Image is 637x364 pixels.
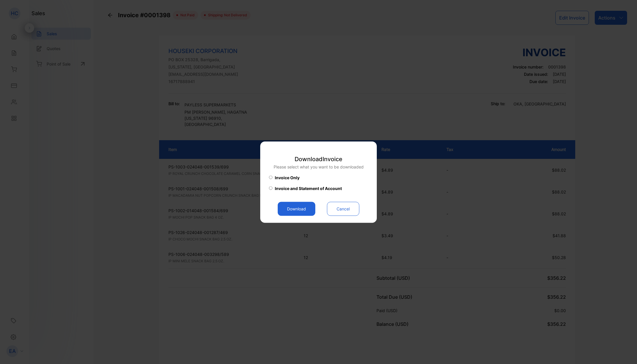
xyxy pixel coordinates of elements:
[327,202,359,216] button: Cancel
[275,174,300,180] span: Invoice Only
[274,163,364,170] p: Please select what you want to be downloaded
[274,154,364,163] p: Download Invoice
[275,185,342,191] span: Invoice and Statement of Account
[278,202,315,216] button: Download
[5,2,22,20] button: Open LiveChat chat widget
